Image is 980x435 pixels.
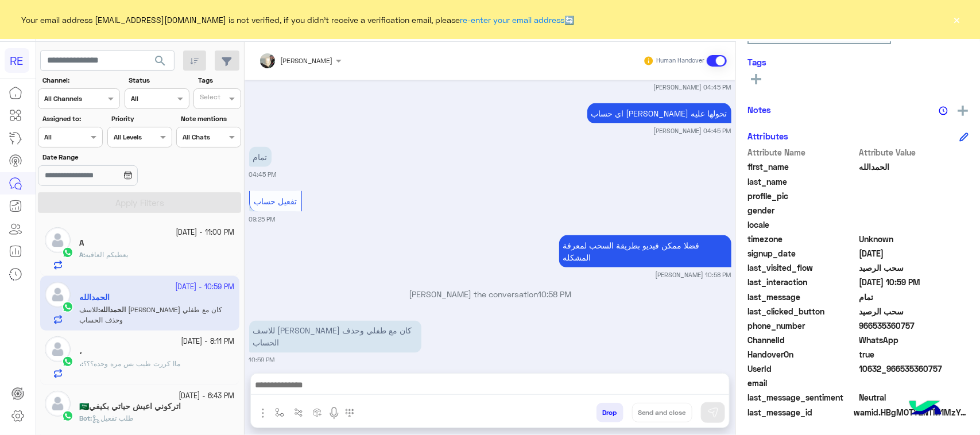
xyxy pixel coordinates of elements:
span: search [153,54,167,68]
p: 13/10/2025, 10:58 PM [559,235,731,267]
label: Note mentions [181,114,240,124]
b: : [79,414,92,422]
span: wamid.HBgMOTY2NTM1MzYwNzU3FQIAEhgUM0EwQzJBQ0U5QTIwMzlEMDExNjkA [854,406,969,418]
button: × [951,14,963,25]
span: سحب الرصيد [859,262,969,274]
p: 13/10/2025, 4:45 PM [587,103,731,123]
img: select flow [275,408,284,417]
span: last_visited_flow [747,262,857,274]
a: re-enter your email address [460,15,565,25]
div: RE [5,48,29,73]
label: Date Range [42,152,171,162]
span: طلب تفعيل [92,414,134,422]
img: WhatsApp [62,356,73,367]
button: Send and close [632,403,692,422]
span: HandoverOn [747,348,857,360]
span: A [79,250,83,259]
img: defaultAdmin.png [45,391,71,417]
span: last_name [747,176,857,188]
label: Tags [198,75,240,86]
small: [PERSON_NAME] 04:45 PM [654,126,731,135]
span: Unknown [859,233,969,245]
button: select flow [270,403,289,422]
span: null [859,377,969,389]
p: 13/10/2025, 10:59 PM [249,321,421,353]
span: Bot [79,414,90,422]
span: 10632_966535360757 [859,363,969,375]
span: الحمدالله [859,161,969,173]
img: create order [313,408,322,417]
label: Status [129,75,188,86]
span: تفعيل حساب [254,196,297,206]
h6: Tags [747,57,969,67]
span: null [859,204,969,216]
span: UserId [747,363,857,375]
small: [DATE] - 6:43 PM [179,391,235,402]
small: 09:25 PM [249,215,276,224]
img: add [958,106,968,116]
span: profile_pic [747,190,857,202]
label: Assigned to: [42,114,102,124]
h5: اتركوني اعيش حياتي بكيفي🇸🇦 [79,402,181,411]
span: gender [747,204,857,216]
h6: Attributes [747,131,788,141]
small: [PERSON_NAME] 10:58 PM [656,270,731,279]
span: null [859,219,969,231]
span: تمام [859,291,969,303]
img: send attachment [256,406,270,420]
span: first_name [747,161,857,173]
span: ، [79,359,82,368]
span: يعطيكم العافيه [85,250,128,259]
span: 2025-10-13T19:59:30.8898069Z [859,276,969,288]
span: 2 [859,334,969,346]
b: : [79,359,83,368]
img: WhatsApp [62,247,73,258]
span: signup_date [747,247,857,259]
button: Drop [596,403,623,422]
button: Trigger scenario [289,403,308,422]
small: 04:45 PM [249,170,277,179]
span: 966535360757 [859,320,969,332]
span: 2025-02-16T03:33:31.648Z [859,247,969,259]
span: email [747,377,857,389]
span: Attribute Name [747,146,857,158]
img: send voice note [327,406,341,420]
img: Trigger scenario [294,408,303,417]
img: hulul-logo.png [905,389,946,429]
img: send message [707,407,719,418]
button: search [146,51,175,75]
img: defaultAdmin.png [45,227,71,253]
span: last_interaction [747,276,857,288]
label: Priority [111,114,171,124]
b: : [79,250,85,259]
span: true [859,348,969,360]
small: [DATE] - 11:00 PM [176,227,235,238]
img: defaultAdmin.png [45,336,71,362]
img: WhatsApp [62,410,73,422]
span: سحب الرصيد [859,305,969,317]
span: last_message [747,291,857,303]
button: create order [308,403,327,422]
span: ماا كررت طيب بس مره وحده؟؟؟ [83,359,180,368]
p: 13/10/2025, 4:45 PM [249,147,272,167]
span: ChannelId [747,334,857,346]
small: [DATE] - 8:11 PM [181,336,235,347]
span: [PERSON_NAME] [281,56,333,65]
label: Channel: [42,75,119,86]
h5: ، [79,347,82,356]
span: Your email address [EMAIL_ADDRESS][DOMAIN_NAME] is not verified, if you didn't receive a verifica... [22,14,575,26]
button: Apply Filters [38,192,241,213]
span: timezone [747,233,857,245]
span: last_clicked_button [747,305,857,317]
span: Attribute Value [859,146,969,158]
h6: Notes [747,104,771,115]
img: notes [939,106,948,115]
h5: A [79,238,84,248]
small: [PERSON_NAME] 04:45 PM [654,83,731,92]
small: 10:59 PM [249,356,275,365]
span: phone_number [747,320,857,332]
img: make a call [345,409,354,418]
span: 10:58 PM [538,289,571,299]
p: [PERSON_NAME] the conversation [249,288,731,300]
span: locale [747,219,857,231]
